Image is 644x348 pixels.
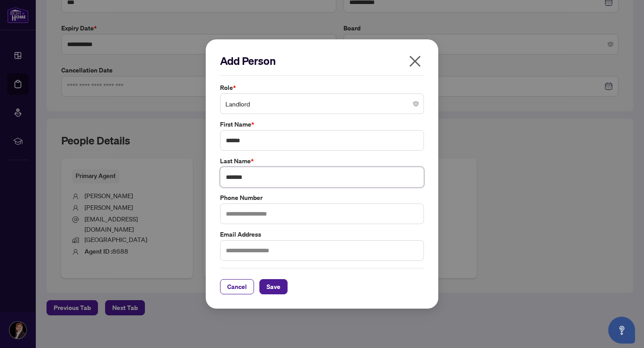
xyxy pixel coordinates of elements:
[220,229,424,239] label: Email Address
[259,279,288,294] button: Save
[220,119,424,129] label: First Name
[220,193,424,203] label: Phone Number
[220,83,424,93] label: Role
[227,280,247,294] span: Cancel
[220,156,424,166] label: Last Name
[408,54,422,68] span: close
[220,279,254,294] button: Cancel
[225,95,419,112] span: Landlord
[413,101,419,106] span: close-circle
[220,54,424,68] h2: Add Person
[608,317,635,344] button: Open asap
[267,280,280,294] span: Save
